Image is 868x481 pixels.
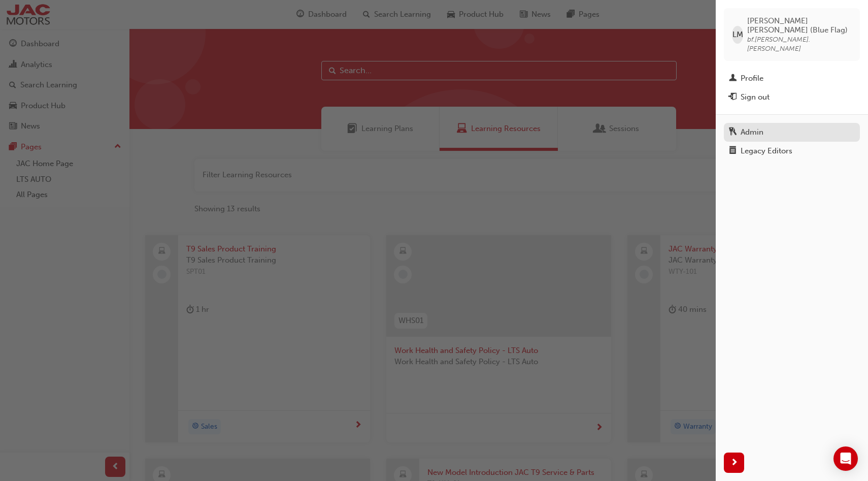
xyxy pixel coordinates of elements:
span: exit-icon [729,93,737,102]
button: Sign out [724,88,860,107]
a: Profile [724,69,860,88]
span: bf.[PERSON_NAME].[PERSON_NAME] [747,35,810,53]
span: keys-icon [729,128,737,137]
span: man-icon [729,74,737,83]
div: Sign out [741,91,770,103]
a: Legacy Editors [724,142,860,161]
span: notepad-icon [729,147,737,156]
a: Admin [724,123,860,142]
span: next-icon [730,457,738,469]
div: Profile [741,73,763,84]
div: Open Intercom Messenger [833,446,858,471]
div: Legacy Editors [741,145,792,157]
div: Admin [741,126,763,138]
span: LM [732,29,743,41]
span: [PERSON_NAME] [PERSON_NAME] (Blue Flag) [747,16,852,35]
